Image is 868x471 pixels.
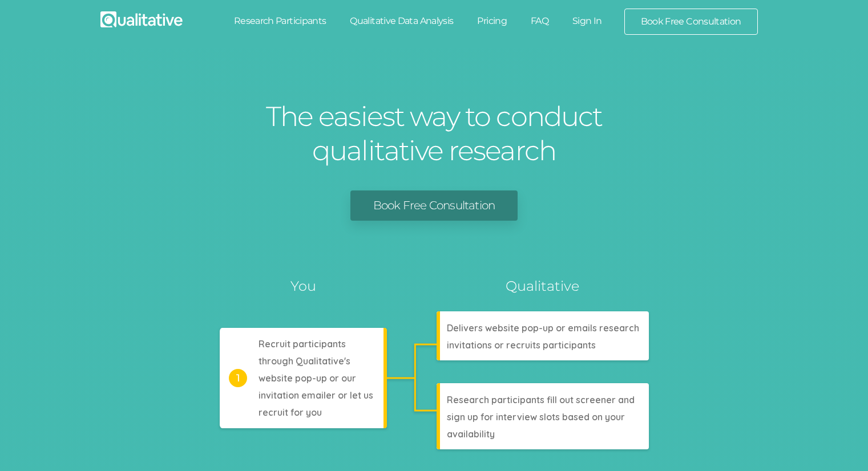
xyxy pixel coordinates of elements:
tspan: You [290,278,316,294]
h1: The easiest way to conduct qualitative research [263,99,605,168]
a: Book Free Consultation [350,190,518,221]
tspan: Qualitative [506,278,579,294]
tspan: website pop-up or our [259,372,356,384]
tspan: through Qualitative's [259,355,350,367]
tspan: Recruit participants [259,338,346,350]
a: Pricing [465,9,519,34]
a: Book Free Consultation [625,9,757,34]
a: Research Participants [222,9,338,34]
tspan: Research participants fill out screener and [447,394,635,405]
tspan: 1 [236,372,240,384]
tspan: sign up for interview slots based on your [447,411,625,423]
a: Sign In [560,9,614,34]
tspan: Delivers website pop-up or emails research [447,322,639,334]
a: FAQ [519,9,560,34]
tspan: invitation emailer or let us [259,389,373,401]
img: Qualitative [100,11,183,27]
tspan: invitations or recruits participants [447,339,596,351]
a: Qualitative Data Analysis [338,9,465,34]
tspan: availability [447,428,495,440]
tspan: recruit for you [259,407,322,418]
